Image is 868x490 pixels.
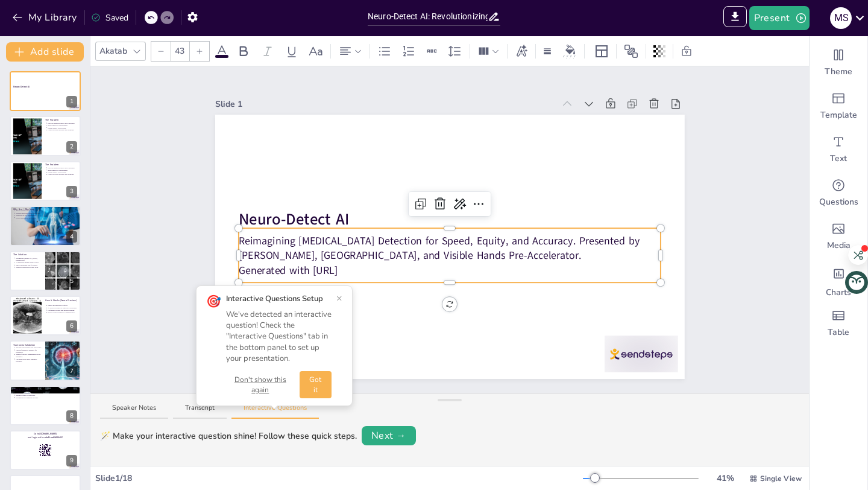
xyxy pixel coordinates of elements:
[66,141,77,153] div: 2
[561,45,579,57] div: Background color
[16,392,77,394] p: Improves patient outcomes.
[48,305,77,307] p: Simple and intuitive workflow.
[239,209,349,230] strong: Neuro-Detect AI
[48,122,77,124] p: Delayed diagnoses lead to poor outcomes.
[66,410,77,422] div: 8
[6,42,84,62] button: Add slide
[827,240,851,252] span: Media
[300,371,332,399] button: Got it
[226,375,295,395] button: Don't show this again
[206,293,221,310] div: 🎯
[10,116,81,156] div: https://cdn.sendsteps.com/images/logo/sendsteps_logo_white.pnghttps://cdn.sendsteps.com/images/lo...
[10,251,81,291] div: https://cdn.sendsteps.com/images/logo/sendsteps_logo_white.pnghttps://cdn.sendsteps.com/images/lo...
[749,6,810,30] button: Present
[48,126,77,129] p: Patient anxiety is increasing.
[10,71,81,111] div: https://cdn.sendsteps.com/images/logo/sendsteps_logo_white.pnghttps://cdn.sendsteps.com/images/lo...
[16,261,42,264] p: AI-generated insights reduce errors.
[48,169,77,171] p: Radiologists are overwhelmed.
[215,98,555,110] div: Slide 1
[819,196,858,208] span: Questions
[48,124,77,127] p: Radiologists are overwhelmed.
[231,403,319,419] button: Interactive Questions
[711,472,740,485] div: 41 %
[828,326,849,339] span: Table
[16,396,77,399] p: Streamlines the diagnostic process.
[48,174,77,176] p: Under-resourced hospitals are struggling.
[723,6,747,30] span: Export to PowerPoint
[16,217,77,219] p: Focus on healthcare innovation.
[512,42,530,61] div: Text effects
[97,42,130,60] div: Akatab
[368,8,488,25] input: Insert title
[16,266,42,269] p: Supports radiologists in their work.
[66,455,77,466] div: 9
[13,86,30,89] strong: Neuro-Detect AI
[336,293,342,303] button: ×
[39,433,57,436] strong: [DOMAIN_NAME]
[13,436,77,439] p: and login with code
[810,84,867,128] div: Add ready made slides
[810,128,867,171] div: Add text boxes
[830,6,852,30] button: M S
[95,472,583,485] div: Slide 1 / 18
[13,252,42,256] p: The Solution
[66,366,77,377] div: 7
[10,296,81,336] div: https://cdn.sendsteps.com/images/logo/sendsteps_logo_white.pnghttps://cdn.sendsteps.com/images/lo...
[16,349,42,354] p: Clinical feedback is essential for refinement.
[830,7,852,29] div: M S
[13,387,77,390] p: Impact
[16,347,42,349] p: Building relationships with radiologists.
[16,354,42,358] p: Support from key organizations boosts credibility.
[16,212,77,215] p: Personal motivation drives the project.
[66,96,77,107] div: 1
[10,430,81,470] div: 9
[9,8,82,27] button: My Library
[66,276,77,287] div: 5
[825,66,852,78] span: Theme
[13,432,77,436] p: Go to
[810,171,867,215] div: Get real-time input from your audience
[173,403,227,419] button: Transcript
[826,287,851,299] span: Charts
[10,386,81,425] div: 8
[16,394,77,396] p: Enhances equity in healthcare.
[226,309,332,364] div: We've detected an interactive question! Check the "Interactive Questions" tab in the bottom panel...
[10,340,81,380] div: 7
[13,343,42,347] p: Traction & Validation
[66,320,77,332] div: 6
[475,42,502,61] div: Column Count
[592,42,611,61] div: Layout
[16,257,42,261] p: Streamlined [MEDICAL_DATA] interpretation.
[66,231,77,243] div: 4
[48,307,77,309] p: AI detection enhances diagnostic capabilities.
[362,426,416,445] button: Next →
[810,215,867,258] div: Add images, graphics, shapes or video
[820,109,857,121] span: Template
[226,293,332,304] div: Interactive Questions Setup
[45,118,77,121] p: The Problem
[16,264,42,266] p: Quick turnaround time for results.
[100,403,168,419] button: Speaker Notes
[48,129,77,131] p: Under-resourced hospitals are struggling.
[91,11,128,24] div: Saved
[13,208,77,211] p: Why You / Why Now
[100,430,357,442] div: 🪄 Make your interactive question shine! Follow these quick steps.
[16,214,77,217] p: Supported by key organizations.
[830,153,847,165] span: Text
[16,389,77,392] p: Reduces turnaround time by 60%.
[541,42,554,61] div: Border settings
[624,44,638,59] span: Position
[239,263,661,278] p: Generated with [URL]
[239,234,661,263] p: Reimagining [MEDICAL_DATA] Detection for Speed, Equity, and Accuracy. Presented by [PERSON_NAME],...
[66,186,77,197] div: 3
[45,299,77,302] p: How It Works (Demo Preview)
[10,161,81,201] div: https://cdn.sendsteps.com/images/logo/sendsteps_logo_white.pnghttps://cdn.sendsteps.com/images/lo...
[810,41,867,84] div: Change the overall theme
[48,309,77,311] p: Confidence scoring aids decision-making.
[760,473,802,484] span: Single View
[48,167,77,169] p: Delayed diagnoses lead to poor outcomes.
[810,258,867,302] div: Add charts and graphs
[16,210,77,212] p: Unique background in AI and engineering.
[10,206,81,246] div: https://cdn.sendsteps.com/images/logo/sendsteps_logo_white.pnghttps://cdn.sendsteps.com/images/lo...
[45,163,77,167] p: The Problem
